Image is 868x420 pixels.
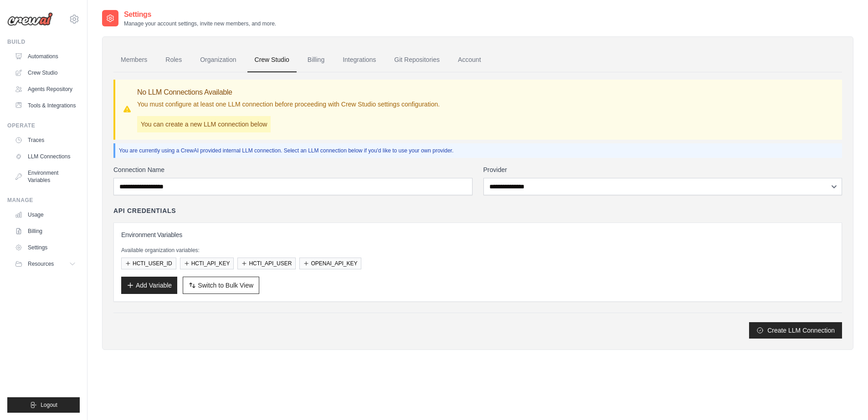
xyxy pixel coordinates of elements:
a: Billing [11,224,80,238]
h3: Environment Variables [121,230,834,239]
h3: No LLM Connections Available [137,87,440,98]
span: Switch to Bulk View [198,281,253,290]
label: Provider [483,165,842,174]
button: Create LLM Connection [749,322,842,339]
a: Account [451,48,488,72]
h2: Settings [124,9,276,20]
h4: API Credentials [113,206,176,215]
p: Available organization variables: [121,247,834,254]
a: Tools & Integrations [11,98,80,113]
button: OPENAI_API_KEY [299,258,361,269]
a: Members [113,48,154,72]
a: Crew Studio [11,66,80,80]
button: Add Variable [121,277,177,294]
button: Logout [7,397,80,413]
a: Organization [193,48,243,72]
a: Git Repositories [387,48,447,72]
a: Traces [11,133,80,147]
a: Crew Studio [247,48,297,72]
p: You can create a new LLM connection below [137,116,271,132]
p: You are currently using a CrewAI provided internal LLM connection. Select an LLM connection below... [119,147,838,154]
span: Resources [28,260,54,268]
div: Manage [7,197,80,204]
button: Resources [11,257,80,271]
a: Usage [11,207,80,222]
button: Switch to Bulk View [183,277,259,294]
a: Roles [158,48,189,72]
button: HCTI_API_KEY [180,258,234,269]
div: Operate [7,122,80,129]
a: LLM Connections [11,149,80,164]
a: Agents Repository [11,82,80,96]
a: Settings [11,240,80,255]
span: Logout [41,401,57,409]
img: Logo [7,12,53,26]
a: Automations [11,49,80,64]
a: Billing [300,48,332,72]
button: HCTI_API_USER [237,258,296,269]
a: Environment Variables [11,166,80,187]
p: You must configure at least one LLM connection before proceeding with Crew Studio settings config... [137,100,440,109]
iframe: Chat Widget [822,376,868,420]
a: Integrations [335,48,383,72]
div: Build [7,38,80,46]
p: Manage your account settings, invite new members, and more. [124,20,276,27]
label: Connection Name [113,165,473,174]
button: HCTI_USER_ID [121,258,176,269]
